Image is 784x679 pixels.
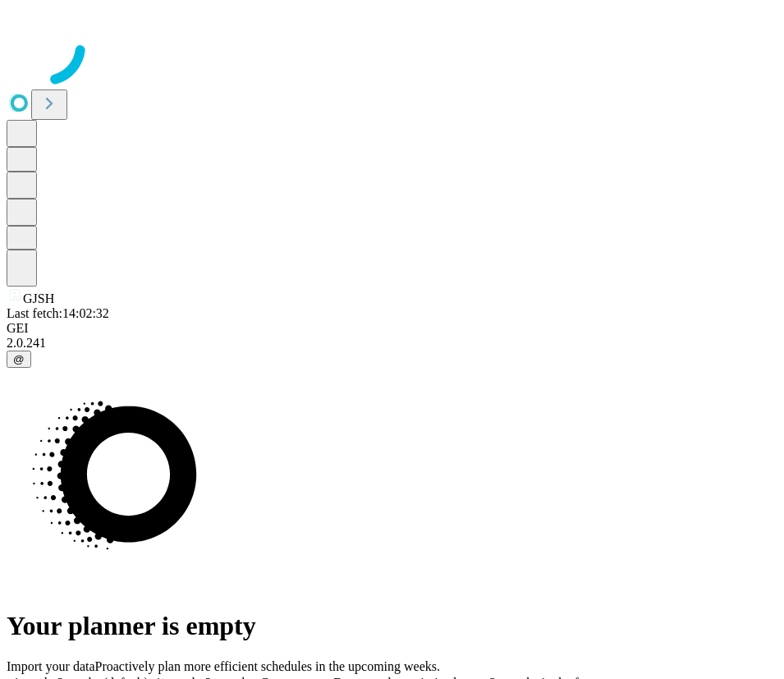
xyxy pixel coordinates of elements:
[7,351,31,368] button: @
[95,659,440,673] span: Proactively plan more efficient schedules in the upcoming weeks.
[13,353,25,365] span: @
[7,611,777,641] h1: Your planner is empty
[7,336,777,351] div: 2.0.241
[7,659,95,673] span: Import your data
[7,321,777,336] div: GEI
[7,306,109,320] span: Last fetch: 14:02:32
[23,291,54,305] span: GJSH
